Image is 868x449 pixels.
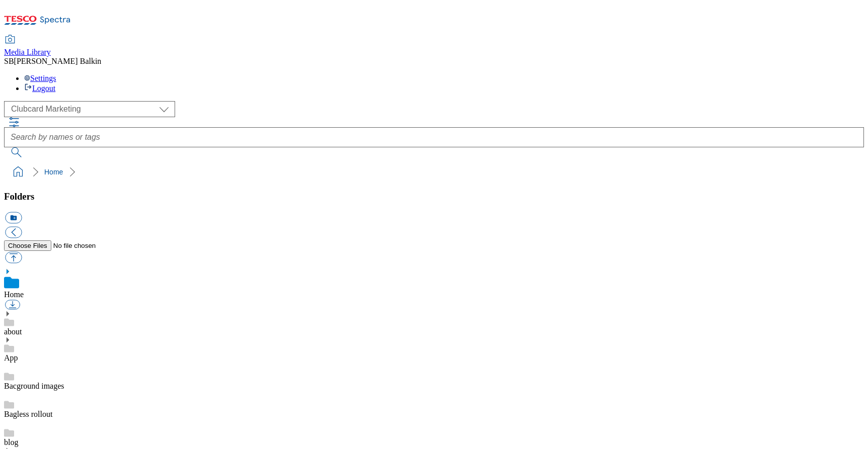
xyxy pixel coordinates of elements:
[44,168,63,176] a: Home
[4,48,51,56] span: Media Library
[4,162,864,182] nav: breadcrumb
[4,327,22,336] a: about
[4,36,51,57] a: Media Library
[4,191,864,202] h3: Folders
[24,74,56,82] a: Settings
[4,438,18,446] a: blog
[10,164,26,180] a: home
[4,410,52,418] a: Bagless rollout
[4,353,18,362] a: App
[24,84,55,93] a: Logout
[4,382,64,390] a: Bacground images
[4,290,24,299] a: Home
[14,57,102,65] span: [PERSON_NAME] Balkin
[4,127,864,147] input: Search by names or tags
[4,57,14,65] span: SB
